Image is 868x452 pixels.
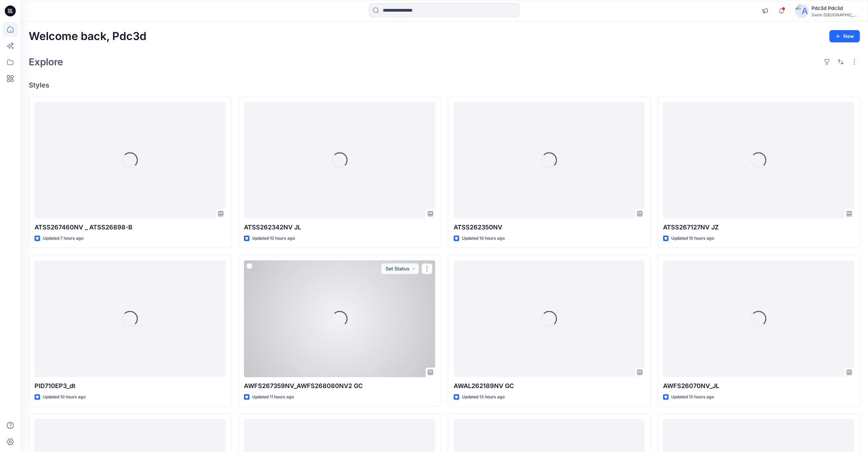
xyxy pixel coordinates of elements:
[454,381,645,391] p: AWAL262189NV GC
[671,394,714,401] p: Updated 13 hours ago
[29,81,860,89] h4: Styles
[35,223,225,232] p: ATSS267460NV _ ATSS26898-B
[795,4,809,18] img: avatar
[252,235,295,242] p: Updated 10 hours ago
[812,4,859,12] div: Pdc3d Pdc3d
[35,381,225,391] p: PID710EP3_dt
[29,56,63,67] h2: Explore
[43,235,83,242] p: Updated 7 hours ago
[671,235,714,242] p: Updated 10 hours ago
[454,223,645,232] p: ATSS262350NV
[663,223,854,232] p: ATSS267127NV JZ
[43,394,86,401] p: Updated 10 hours ago
[252,394,294,401] p: Updated 11 hours ago
[244,223,435,232] p: ATSS262342NV JL
[244,381,435,391] p: AWFS267359NV_AWFS268080NV2 GC
[29,30,146,43] h2: Welcome back, Pdc3d
[462,394,505,401] p: Updated 13 hours ago
[663,381,854,391] p: AWFS26070NV_JL
[812,12,859,17] div: Swim [GEOGRAPHIC_DATA]
[829,30,860,42] button: New
[462,235,505,242] p: Updated 10 hours ago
